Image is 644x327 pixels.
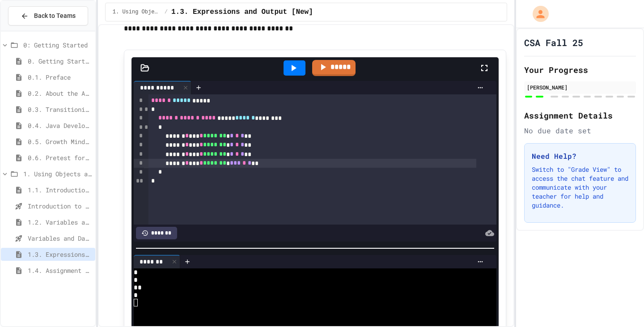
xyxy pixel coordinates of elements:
span: 0.6. Pretest for the AP CSA Exam [28,153,92,162]
span: 1.4. Assignment and Input [28,266,92,275]
span: 1.3. Expressions and Output [New] [171,7,313,17]
span: 0. Getting Started [28,56,92,66]
span: 1. Using Objects and Methods [113,8,161,16]
span: 0.5. Growth Mindset and Pair Programming [28,137,92,146]
h1: CSA Fall 25 [524,36,583,49]
span: 1. Using Objects and Methods [23,169,92,178]
span: 1.3. Expressions and Output [New] [28,250,92,259]
p: Switch to "Grade View" to access the chat feature and communicate with your teacher for help and ... [532,165,628,210]
div: [PERSON_NAME] [527,83,633,91]
button: Back to Teams [8,6,88,25]
span: Back to Teams [34,11,76,21]
span: Introduction to Algorithms, Programming, and Compilers [28,201,92,211]
span: 0.2. About the AP CSA Exam [28,89,92,98]
span: 1.2. Variables and Data Types [28,217,92,227]
span: 0.1. Preface [28,72,92,82]
h3: Need Help? [532,151,628,161]
span: 0: Getting Started [23,40,92,50]
span: 0.3. Transitioning from AP CSP to AP CSA [28,105,92,114]
h2: Your Progress [524,64,636,76]
span: Variables and Data Types - Quiz [28,234,92,243]
div: No due date set [524,125,636,136]
div: My Account [523,4,551,24]
h2: Assignment Details [524,109,636,122]
span: 1.1. Introduction to Algorithms, Programming, and Compilers [28,185,92,195]
span: 0.4. Java Development Environments [28,121,92,130]
span: / [165,8,168,16]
